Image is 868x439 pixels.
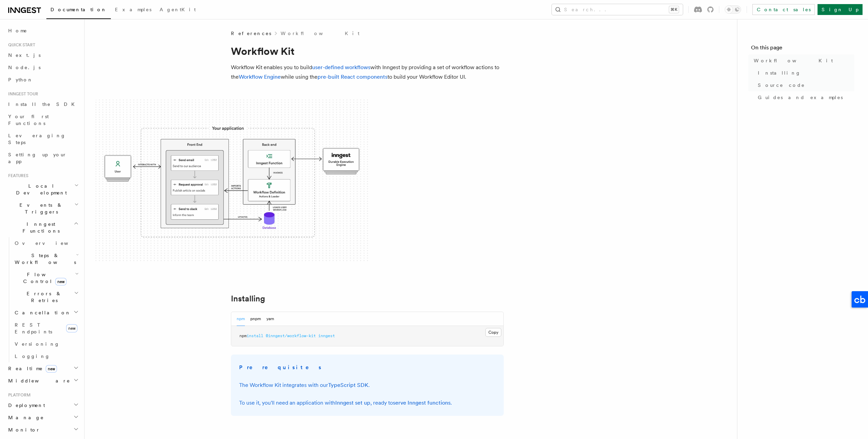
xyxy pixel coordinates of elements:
a: pre-built React components [318,74,387,80]
a: Documentation [46,2,111,19]
span: Manage [5,414,44,421]
a: Guides and examples [755,91,854,104]
a: Workflow Engine [239,74,281,80]
p: Workflow Kit enables you to build with Inngest by providing a set of workflow actions to the whil... [231,63,504,82]
button: Copy [485,328,501,337]
span: Guides and examples [758,94,843,101]
button: yarn [266,312,274,326]
div: Inngest Functions [5,237,80,362]
a: user-defined workflows [312,64,370,70]
span: Local Development [5,183,74,196]
kbd: ⌘K [669,6,679,13]
strong: Prerequisites [239,364,322,371]
a: Examples [111,2,156,18]
a: Inngest set up [335,399,370,406]
span: Leveraging Steps [8,133,66,145]
span: Install the SDK [8,101,79,107]
span: Quick start [5,42,35,48]
span: Platform [5,392,31,398]
a: TypeScript SDK [328,382,368,388]
button: Middleware [5,375,80,387]
span: Monitor [5,426,40,433]
p: To use it, you'll need an application with , ready to . [239,398,496,408]
span: install [247,333,263,338]
span: Events & Triggers [5,202,74,215]
button: pnpm [250,312,261,326]
span: Middleware [5,377,70,384]
a: Python [5,74,80,86]
h1: Workflow Kit [231,45,504,57]
a: Sign Up [818,4,863,15]
a: Install the SDK [5,98,80,110]
span: Examples [115,7,151,12]
span: Your first Functions [8,114,49,126]
button: Steps & Workflows [12,249,80,268]
button: Cancellation [12,307,80,319]
a: Source code [755,79,854,91]
span: REST Endpoints [15,322,52,334]
a: Leveraging Steps [5,129,80,148]
span: Logging [15,354,50,359]
span: Home [8,27,27,34]
span: Setting up your app [8,152,67,164]
img: The Workflow Kit provides a Workflow Engine to compose workflow actions on the back end and a set... [95,99,368,263]
button: Deployment [5,399,80,411]
span: new [66,324,77,332]
button: Errors & Retries [12,287,80,307]
button: Realtimenew [5,362,80,375]
span: Overview [15,240,85,246]
span: Inngest tour [5,91,38,97]
span: Workflow Kit [754,57,833,64]
a: Your first Functions [5,110,80,129]
span: Node.js [8,65,41,70]
button: Events & Triggers [5,199,80,218]
span: Features [5,173,28,178]
a: Logging [12,350,80,362]
span: Steps & Workflows [12,252,76,266]
a: AgentKit [156,2,200,18]
a: Workflow Kit [281,30,359,37]
span: Inngest Functions [5,221,74,234]
button: Flow Controlnew [12,268,80,287]
button: Search...⌘K [552,4,683,15]
span: @inngest/workflow-kit [266,333,316,338]
span: Source code [758,82,805,89]
a: Setting up your app [5,148,80,168]
a: Versioning [12,338,80,350]
a: Overview [12,237,80,249]
span: Deployment [5,402,45,409]
span: Flow Control [12,271,75,285]
a: Node.js [5,61,80,74]
button: npm [237,312,245,326]
span: Cancellation [12,309,71,316]
h4: On this page [751,44,854,54]
button: Toggle dark mode [725,5,741,14]
span: Realtime [5,365,57,372]
span: npm [239,333,247,338]
span: inngest [318,333,335,338]
button: Manage [5,411,80,424]
p: The Workflow Kit integrates with our . [239,380,496,390]
span: Python [8,77,33,82]
a: Installing [231,294,265,303]
a: Next.js [5,49,80,61]
span: Installing [758,69,801,76]
button: Monitor [5,424,80,436]
button: Local Development [5,180,80,199]
a: Home [5,25,80,37]
span: Next.js [8,52,41,58]
span: Versioning [15,341,60,347]
span: Errors & Retries [12,290,74,304]
a: Installing [755,67,854,79]
span: AgentKit [160,7,196,12]
a: Workflow Kit [751,54,854,67]
span: new [55,278,67,285]
a: serve Inngest functions [393,399,451,406]
span: Documentation [50,7,107,12]
span: new [46,365,57,373]
a: REST Endpointsnew [12,319,80,338]
span: References [231,30,271,37]
a: Contact sales [752,4,815,15]
button: Inngest Functions [5,218,80,237]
